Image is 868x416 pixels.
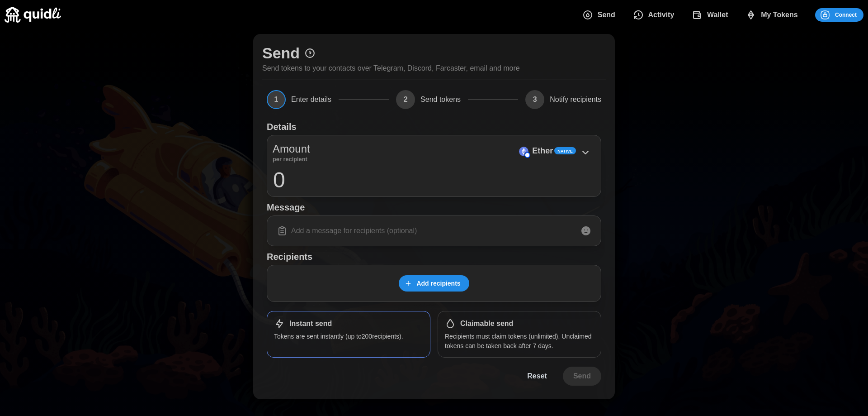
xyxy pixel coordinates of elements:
[445,332,594,350] p: Recipients must claim tokens (unlimited). Unclaimed tokens can be taken back after 7 days.
[626,5,684,24] button: Activity
[707,6,728,24] span: Wallet
[460,319,513,329] h1: Claimable send
[291,96,331,103] span: Enter details
[598,6,615,24] span: Send
[517,367,557,386] button: Reset
[815,8,863,22] button: Connect
[262,63,520,74] p: Send tokens to your contacts over Telegram, Discord, Farcaster, email and more
[684,5,738,24] button: Wallet
[575,5,626,24] button: Send
[267,90,331,109] button: 1Enter details
[267,201,601,213] h1: Message
[648,6,675,24] span: Activity
[835,9,857,21] span: Connect
[761,6,798,24] span: My Tokens
[532,144,553,158] p: Ether
[273,168,595,191] input: 0
[420,96,461,103] span: Send tokens
[550,96,601,103] span: Notify recipients
[563,367,601,386] button: Send
[525,90,601,109] button: 3Notify recipients
[5,7,61,23] img: Quidli
[396,90,461,109] button: 2Send tokens
[525,90,544,109] span: 3
[273,157,310,162] p: per recipient
[416,276,460,291] span: Add recipients
[399,275,469,292] button: Add recipients
[262,43,300,63] h1: Send
[267,90,286,109] span: 1
[396,90,415,109] span: 2
[739,5,808,24] button: My Tokens
[267,251,601,263] h1: Recipients
[267,121,297,133] h1: Details
[557,148,573,154] span: Native
[274,332,423,341] p: Tokens are sent instantly (up to 200 recipients).
[519,147,528,156] img: Ether (on Base)
[273,221,595,240] input: Add a message for recipients (optional)
[527,367,547,385] span: Reset
[289,319,332,329] h1: Instant send
[273,141,310,157] p: Amount
[573,367,591,385] span: Send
